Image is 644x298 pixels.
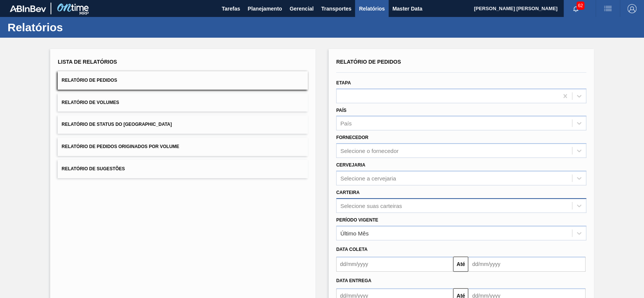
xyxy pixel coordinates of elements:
span: Relatório de Pedidos Originados por Volume [61,144,179,149]
span: 62 [576,2,584,10]
button: Relatório de Pedidos [58,71,308,90]
span: Relatório de Sugestões [61,166,125,171]
div: Último Mês [340,230,369,236]
label: Carteira [336,190,360,195]
label: Fornecedor [336,135,368,140]
button: Até [453,257,468,272]
span: Relatório de Pedidos [61,78,117,83]
label: País [336,108,346,113]
button: Notificações [564,3,588,14]
button: Relatório de Sugestões [58,160,308,178]
button: Relatório de Status do [GEOGRAPHIC_DATA] [58,115,308,134]
div: País [340,120,352,127]
span: Planejamento [247,4,282,13]
span: Relatório de Volumes [61,100,119,105]
span: Transportes [321,4,351,13]
div: Selecione o fornecedor [340,148,398,154]
label: Período Vigente [336,217,378,223]
input: dd/mm/yyyy [336,257,453,272]
input: dd/mm/yyyy [468,257,585,272]
span: Relatórios [359,4,384,13]
span: Relatório de Pedidos [336,59,401,65]
div: Selecione a cervejaria [340,175,396,181]
label: Cervejaria [336,162,365,168]
img: Logout [627,4,636,13]
label: Etapa [336,80,351,86]
div: Selecione suas carteiras [340,202,402,209]
span: Data entrega [336,278,371,283]
button: Relatório de Volumes [58,93,308,112]
span: Relatório de Status do [GEOGRAPHIC_DATA] [61,122,172,127]
span: Tarefas [222,4,240,13]
img: userActions [603,4,612,13]
h1: Relatórios [8,23,141,32]
span: Data coleta [336,247,367,252]
span: Lista de Relatórios [58,59,117,65]
span: Master Data [392,4,422,13]
button: Relatório de Pedidos Originados por Volume [58,138,308,156]
img: TNhmsLtSVTkK8tSr43FrP2fwEKptu5GPRR3wAAAABJRU5ErkJggg== [10,5,46,12]
span: Gerencial [290,4,314,13]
